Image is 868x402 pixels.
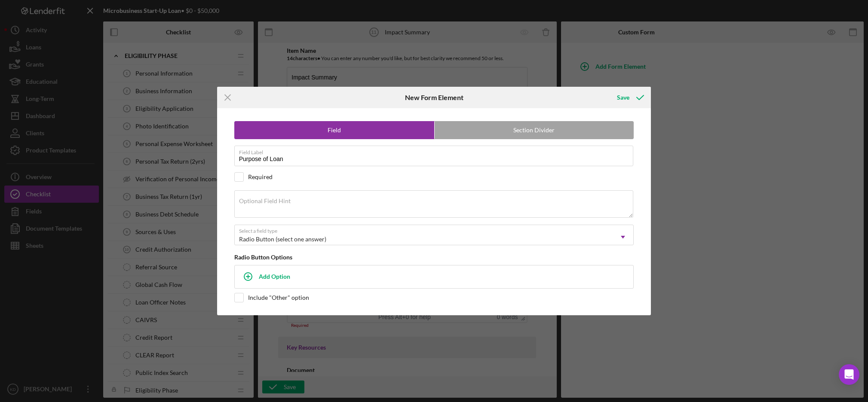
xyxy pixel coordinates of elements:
div: Open Intercom Messenger [839,364,859,385]
label: Field [235,122,434,139]
button: Save [608,89,651,106]
div: Save [617,89,629,106]
div: Required [248,174,273,180]
div: Add Option [259,268,290,284]
div: Include "Other" option [248,294,309,301]
label: Section Divider [435,122,634,139]
b: Radio Button Options [234,253,292,261]
div: Radio Button (select one answer) [239,236,326,243]
label: Optional Field Hint [239,198,291,204]
label: Field Label [239,146,634,155]
button: Add Option [237,268,632,285]
h6: New Form Element [405,94,463,101]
